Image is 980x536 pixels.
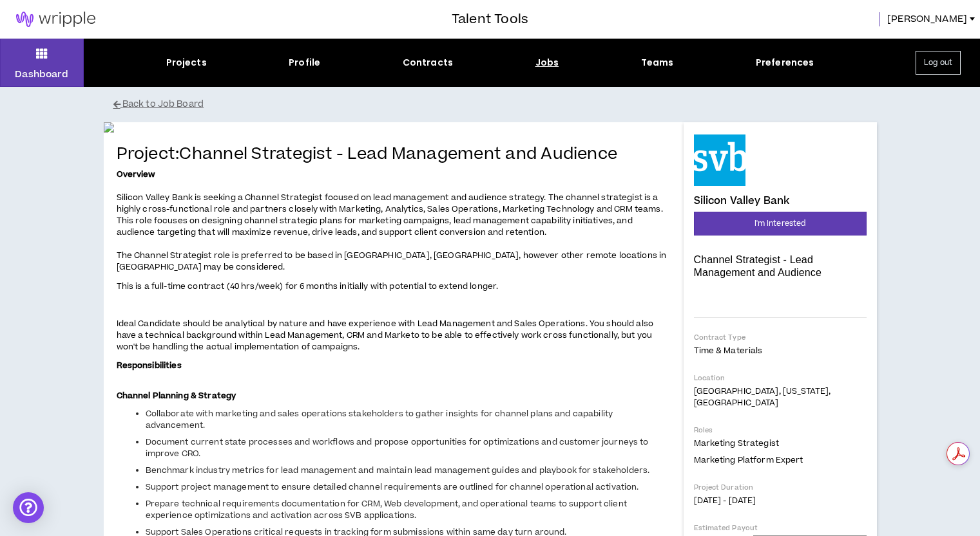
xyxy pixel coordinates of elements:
div: Preferences [756,56,814,69]
div: Teams [641,56,674,69]
p: Time & Materials [694,345,867,356]
h4: Project: Channel Strategist - Lead Management and Audience [117,145,671,164]
div: Projects [166,56,207,69]
span: Marketing Platform Expert [694,454,803,466]
span: Document current state processes and workflows and propose opportunities for optimizations and cu... [146,436,649,459]
p: Location [694,373,867,383]
div: Contracts [403,56,453,69]
span: Prepare technical requirements documentation for CRM, Web development, and operational teams to s... [146,498,627,521]
span: Support project management to ensure detailed channel requirements are outlined for channel opera... [146,481,639,493]
strong: Responsibilities [117,360,182,371]
p: [GEOGRAPHIC_DATA], [US_STATE], [GEOGRAPHIC_DATA] [694,385,867,409]
p: Channel Strategist - Lead Management and Audience [694,254,867,279]
span: Ideal Candidate should be analytical by nature and have experience with Lead Management and Sales... [117,318,654,353]
p: Contract Type [694,333,867,342]
p: Dashboard [15,68,68,81]
span: Silicon Valley Bank is seeking a Channel Strategist focused on lead management and audience strat... [117,192,663,238]
p: Roles [694,425,867,435]
button: Log out [916,51,961,75]
h3: Talent Tools [452,10,528,29]
strong: Overview [117,169,156,180]
p: [DATE] - [DATE] [694,495,867,506]
h4: Silicon Valley Bank [694,195,790,207]
button: Back to Job Board [113,93,887,116]
div: Profile [289,56,320,69]
span: Benchmark industry metrics for lead management and maintain lead management guides and playbook f... [146,465,650,476]
strong: Channel Planning & Strategy [117,390,236,402]
span: Collaborate with marketing and sales operations stakeholders to gather insights for channel plans... [146,408,613,431]
button: I'm Interested [694,212,867,236]
span: I'm Interested [754,217,806,230]
span: This is a full-time contract (40 hrs/week) for 6 months initially with potential to extend longer. [117,281,499,292]
img: 2c4bzGYTxn4pg9irjoyJLv9wIflrcVizQQZ79dim.jpg [104,122,684,133]
p: Project Duration [694,483,867,492]
span: [PERSON_NAME] [887,12,967,26]
span: The Channel Strategist role is preferred to be based in [GEOGRAPHIC_DATA], [GEOGRAPHIC_DATA], how... [117,250,667,273]
div: Open Intercom Messenger [13,492,44,523]
span: Marketing Strategist [694,438,779,449]
p: Estimated Payout [694,523,867,533]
